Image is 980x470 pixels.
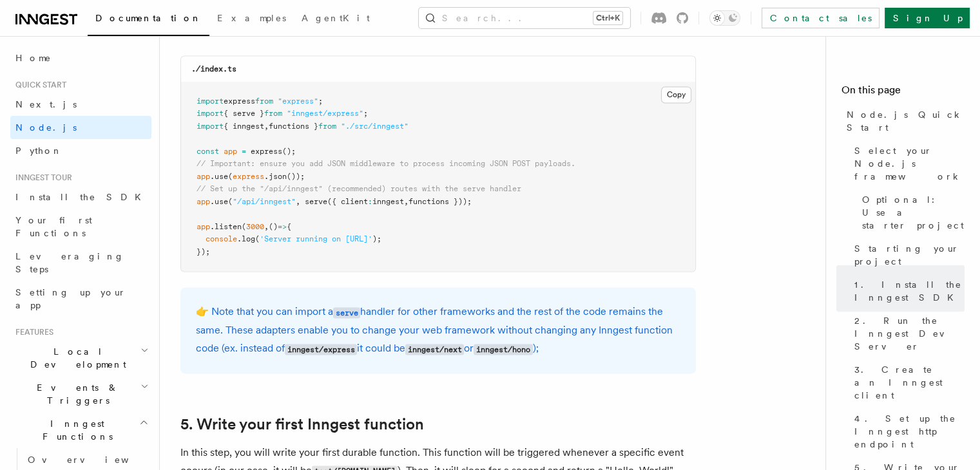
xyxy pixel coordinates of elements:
[709,10,740,26] button: Toggle dark mode
[217,13,286,23] span: Examples
[197,159,575,168] span: // Important: ensure you add JSON middleware to process incoming JSON POST payloads.
[210,197,228,206] span: .use
[318,122,336,131] span: from
[237,234,255,243] span: .log
[264,222,269,231] span: ,
[264,109,282,118] span: from
[408,197,472,206] span: functions }));
[372,234,381,243] span: );
[305,197,327,206] span: serve
[372,197,404,206] span: inngest
[224,97,255,106] span: express
[10,340,151,376] button: Local Development
[10,245,151,281] a: Leveraging Steps
[296,197,300,206] span: ,
[849,358,965,407] a: 3. Create an Inngest client
[255,97,273,106] span: from
[228,197,233,206] span: (
[95,13,202,23] span: Documentation
[264,172,287,181] span: .json
[10,173,72,183] span: Inngest tour
[197,97,224,106] span: import
[15,122,77,133] span: Node.js
[210,172,228,181] span: .use
[197,197,210,206] span: app
[264,122,269,131] span: ,
[197,222,210,231] span: app
[854,412,965,451] span: 4. Set up the Inngest http endpoint
[10,345,140,371] span: Local Development
[847,108,965,134] span: Node.js Quick Start
[849,407,965,456] a: 4. Set up the Inngest http endpoint
[849,309,965,358] a: 2. Run the Inngest Dev Server
[849,273,965,309] a: 1. Install the Inngest SDK
[862,193,965,232] span: Optional: Use a starter project
[10,139,151,162] a: Python
[368,197,372,206] span: :
[224,109,264,118] span: { serve }
[841,82,965,103] h4: On this page
[180,415,424,433] a: 5. Write your first Inngest function
[88,4,209,36] a: Documentation
[327,197,368,206] span: ({ client
[10,281,151,317] a: Setting up your app
[474,344,532,355] code: inngest/hono
[228,172,233,181] span: (
[210,222,242,231] span: .listen
[197,247,210,256] span: });
[10,185,151,209] a: Install the SDK
[197,147,219,156] span: const
[15,99,77,109] span: Next.js
[10,93,151,116] a: Next.js
[318,97,323,106] span: ;
[269,122,318,131] span: functions }
[849,139,965,188] a: Select your Node.js framework
[224,122,264,131] span: { inngest
[197,109,224,118] span: import
[10,327,53,337] span: Features
[885,8,970,28] a: Sign Up
[251,147,282,156] span: express
[854,242,965,268] span: Starting your project
[282,147,296,156] span: ();
[15,251,124,274] span: Leveraging Steps
[278,97,318,106] span: "express"
[15,215,92,238] span: Your first Functions
[841,103,965,139] a: Node.js Quick Start
[287,172,305,181] span: ());
[287,222,291,231] span: {
[255,234,260,243] span: (
[333,305,360,317] a: serve
[15,192,149,202] span: Install the SDK
[404,197,408,206] span: ,
[260,234,372,243] span: 'Server running on [URL]'
[242,147,246,156] span: =
[191,64,236,73] code: ./index.ts
[419,8,630,28] button: Search...Ctrl+K
[206,234,237,243] span: console
[10,412,151,448] button: Inngest Functions
[28,455,160,465] span: Overview
[333,307,360,318] code: serve
[285,344,357,355] code: inngest/express
[10,46,151,70] a: Home
[278,222,287,231] span: =>
[294,4,378,35] a: AgentKit
[341,122,408,131] span: "./src/inngest"
[233,172,264,181] span: express
[405,344,464,355] code: inngest/next
[224,147,237,156] span: app
[10,417,139,443] span: Inngest Functions
[762,8,879,28] a: Contact sales
[10,209,151,245] a: Your first Functions
[197,184,521,193] span: // Set up the "/api/inngest" (recommended) routes with the serve handler
[10,381,140,407] span: Events & Triggers
[854,314,965,353] span: 2. Run the Inngest Dev Server
[10,116,151,139] a: Node.js
[849,237,965,273] a: Starting your project
[197,172,210,181] span: app
[15,146,62,156] span: Python
[287,109,363,118] span: "inngest/express"
[196,303,680,358] p: 👉 Note that you can import a handler for other frameworks and the rest of the code remains the sa...
[209,4,294,35] a: Examples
